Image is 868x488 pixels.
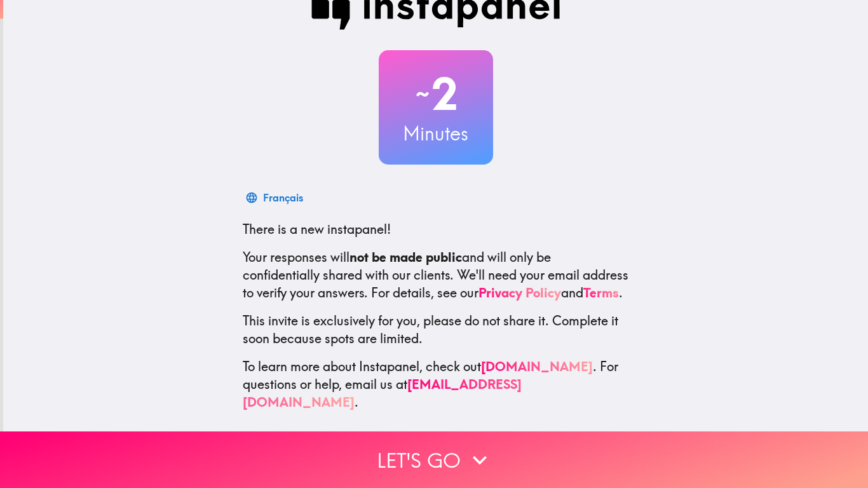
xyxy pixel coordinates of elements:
[243,376,522,410] a: [EMAIL_ADDRESS][DOMAIN_NAME]
[243,358,629,411] p: To learn more about Instapanel, check out . For questions or help, email us at .
[243,185,308,210] button: Français
[379,68,493,120] h2: 2
[243,221,391,237] span: There is a new instapanel!
[478,285,561,301] a: Privacy Policy
[583,285,619,301] a: Terms
[263,189,303,207] div: Français
[414,75,431,113] span: ~
[243,312,629,348] p: This invite is exclusively for you, please do not share it. Complete it soon because spots are li...
[379,120,493,147] h3: Minutes
[481,358,593,374] a: [DOMAIN_NAME]
[243,248,629,302] p: Your responses will and will only be confidentially shared with our clients. We'll need your emai...
[349,249,462,265] b: not be made public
